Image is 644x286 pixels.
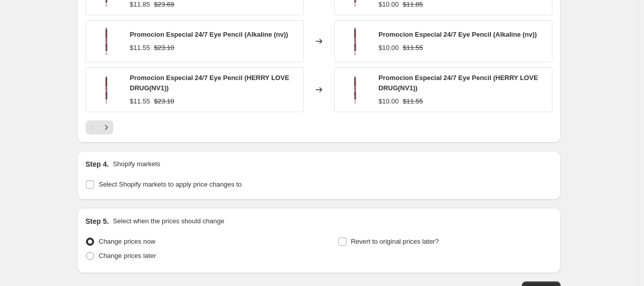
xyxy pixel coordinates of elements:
img: 3605971545153_1_69c84233-ab4c-4d8d-9df3-9c6725b48a4f_80x.jpg [91,74,122,105]
span: Promocion Especial 24/7 Eye Pencil (Alkaline (nv)) [378,31,537,38]
strike: $11.55 [403,96,423,107]
span: Change prices later [99,252,156,259]
h2: Step 5. [85,216,109,226]
div: $11.55 [130,43,150,53]
img: 3605971545153_1_69c84233-ab4c-4d8d-9df3-9c6725b48a4f_80x.jpg [340,26,370,57]
span: Promocion Especial 24/7 Eye Pencil (Alkaline (nv)) [130,31,288,38]
nav: Pagination [85,120,113,135]
span: Promocion Especial 24/7 Eye Pencil (HERRY LOVE DRUG(NV1)) [378,74,538,92]
p: Select when the prices should change [113,216,224,226]
img: 3605971545153_1_69c84233-ab4c-4d8d-9df3-9c6725b48a4f_80x.jpg [340,74,370,105]
span: Change prices now [99,238,155,245]
strike: $23.10 [154,43,174,53]
div: $10.00 [378,96,399,107]
p: Shopify markets [113,159,160,169]
span: Revert to original prices later? [351,238,439,245]
button: Next [99,120,113,135]
span: Promocion Especial 24/7 Eye Pencil (HERRY LOVE DRUG(NV1)) [130,74,289,92]
div: $10.00 [378,43,399,53]
h2: Step 4. [85,159,109,169]
img: 3605971545153_1_69c84233-ab4c-4d8d-9df3-9c6725b48a4f_80x.jpg [91,26,122,57]
strike: $11.55 [403,43,423,53]
div: $11.55 [130,96,150,107]
span: Select Shopify markets to apply price changes to [99,180,242,188]
strike: $23.10 [154,96,174,107]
